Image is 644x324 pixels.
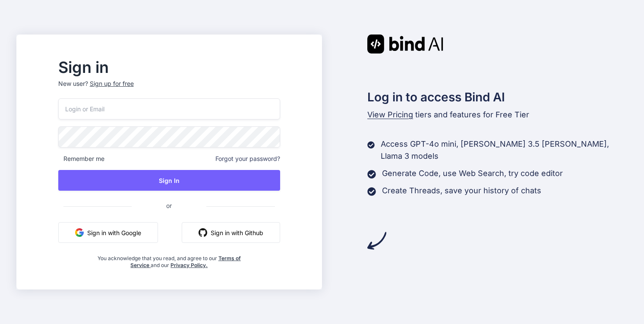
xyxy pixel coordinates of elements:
p: New user? [58,79,280,98]
button: Sign in with Google [58,222,158,243]
input: Login or Email [58,98,280,120]
button: Sign in with Github [182,222,280,243]
span: Remember me [58,154,104,163]
p: Access GPT-4o mini, [PERSON_NAME] 3.5 [PERSON_NAME], Llama 3 models [381,138,628,162]
a: Terms of Service [130,255,241,268]
p: tiers and features for Free Tier [367,109,628,121]
p: Create Threads, save your history of chats [382,185,541,197]
img: google [75,228,84,237]
a: Privacy Policy. [170,262,208,268]
span: Forgot your password? [215,154,280,163]
span: or [132,195,206,216]
h2: Sign in [58,60,280,74]
div: Sign up for free [90,79,134,88]
span: View Pricing [367,110,413,119]
button: Sign In [58,170,280,191]
div: You acknowledge that you read, and agree to our and our [95,250,243,269]
h2: Log in to access Bind AI [367,88,628,106]
img: github [199,228,207,237]
img: Bind AI logo [367,35,443,53]
p: Generate Code, use Web Search, try code editor [382,167,563,179]
img: arrow [367,231,386,250]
